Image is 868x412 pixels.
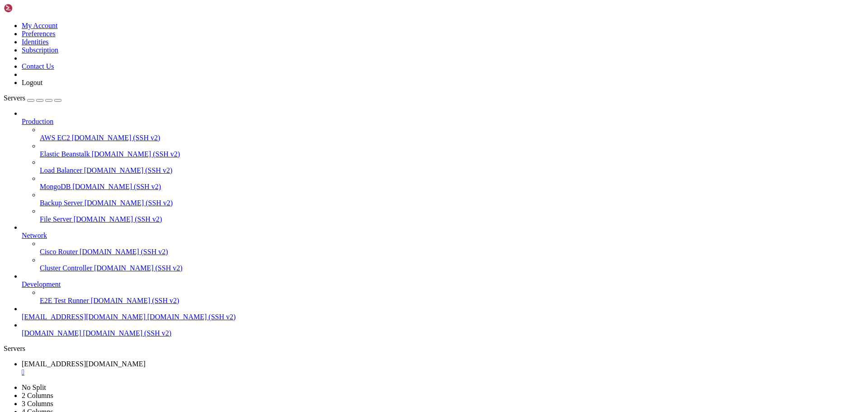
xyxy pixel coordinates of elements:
[22,321,864,337] li: [DOMAIN_NAME] [DOMAIN_NAME] (SSH v2)
[22,109,864,223] li: Production
[22,313,864,321] a: [EMAIL_ADDRESS][DOMAIN_NAME] [DOMAIN_NAME] (SSH v2)
[22,329,864,337] a: [DOMAIN_NAME] [DOMAIN_NAME] (SSH v2)
[22,232,47,239] span: Network
[40,166,864,175] a: Load Balancer [DOMAIN_NAME] (SSH v2)
[40,215,72,223] span: File Server
[40,297,89,304] span: E2E Test Runner
[92,150,180,158] span: [DOMAIN_NAME] (SSH v2)
[22,272,864,305] li: Development
[22,400,53,407] a: 3 Columns
[22,313,146,321] span: [EMAIL_ADDRESS][DOMAIN_NAME]
[22,392,53,399] a: 2 Columns
[94,264,183,272] span: [DOMAIN_NAME] (SSH v2)
[40,207,864,223] li: File Server [DOMAIN_NAME] (SSH v2)
[40,215,864,223] a: File Server [DOMAIN_NAME] (SSH v2)
[22,280,61,288] span: Development
[40,199,864,207] a: Backup Server [DOMAIN_NAME] (SSH v2)
[22,118,864,126] a: Production
[22,360,146,368] span: [EMAIL_ADDRESS][DOMAIN_NAME]
[40,158,864,175] li: Load Balancer [DOMAIN_NAME] (SSH v2)
[40,248,864,256] a: Cisco Router [DOMAIN_NAME] (SSH v2)
[22,38,49,46] a: Identities
[4,345,864,353] div: Servers
[22,368,864,376] a: 
[4,4,750,11] x-row: Connecting [DOMAIN_NAME]...
[22,46,58,54] a: Subscription
[74,215,162,223] span: [DOMAIN_NAME] (SSH v2)
[40,150,90,158] span: Elastic Beanstalk
[80,248,168,256] span: [DOMAIN_NAME] (SSH v2)
[40,289,864,305] li: E2E Test Runner [DOMAIN_NAME] (SSH v2)
[22,360,864,376] a: root@vps327923.ovh.net
[22,79,42,86] a: Logout
[40,183,864,191] a: MongoDB [DOMAIN_NAME] (SSH v2)
[40,134,864,142] a: AWS EC2 [DOMAIN_NAME] (SSH v2)
[84,166,173,174] span: [DOMAIN_NAME] (SSH v2)
[40,256,864,272] li: Cluster Controller [DOMAIN_NAME] (SSH v2)
[40,150,864,158] a: Elastic Beanstalk [DOMAIN_NAME] (SSH v2)
[22,305,864,321] li: [EMAIL_ADDRESS][DOMAIN_NAME] [DOMAIN_NAME] (SSH v2)
[40,134,70,142] span: AWS EC2
[72,134,160,142] span: [DOMAIN_NAME] (SSH v2)
[91,297,179,304] span: [DOMAIN_NAME] (SSH v2)
[22,280,864,289] a: Development
[40,126,864,142] li: AWS EC2 [DOMAIN_NAME] (SSH v2)
[40,166,82,174] span: Load Balancer
[22,22,58,29] a: My Account
[40,191,864,207] li: Backup Server [DOMAIN_NAME] (SSH v2)
[147,313,236,321] span: [DOMAIN_NAME] (SSH v2)
[40,142,864,158] li: Elastic Beanstalk [DOMAIN_NAME] (SSH v2)
[22,384,46,391] a: No Split
[22,232,864,240] a: Network
[40,175,864,191] li: MongoDB [DOMAIN_NAME] (SSH v2)
[40,183,71,190] span: MongoDB
[22,223,864,272] li: Network
[4,4,56,13] img: Shellngn
[85,199,173,207] span: [DOMAIN_NAME] (SSH v2)
[40,240,864,256] li: Cisco Router [DOMAIN_NAME] (SSH v2)
[83,329,172,337] span: [DOMAIN_NAME] (SSH v2)
[40,248,78,256] span: Cisco Router
[22,329,81,337] span: [DOMAIN_NAME]
[40,264,864,272] a: Cluster Controller [DOMAIN_NAME] (SSH v2)
[40,264,92,272] span: Cluster Controller
[40,297,864,305] a: E2E Test Runner [DOMAIN_NAME] (SSH v2)
[22,62,54,70] a: Contact Us
[72,183,161,190] span: [DOMAIN_NAME] (SSH v2)
[40,199,83,207] span: Backup Server
[22,118,53,125] span: Production
[4,94,61,102] a: Servers
[22,30,56,38] a: Preferences
[4,94,25,102] span: Servers
[4,11,7,19] div: (0, 1)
